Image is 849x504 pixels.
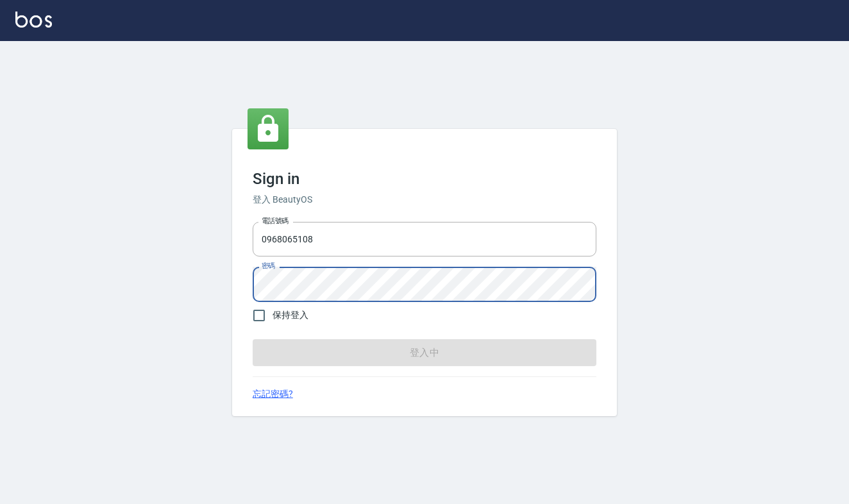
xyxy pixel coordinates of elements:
[253,193,596,206] h6: 登入 BeautyOS
[262,261,275,271] label: 密碼
[253,387,293,401] a: 忘記密碼?
[15,12,52,28] img: Logo
[262,216,289,226] label: 電話號碼
[253,170,596,188] h3: Sign in
[273,308,308,322] span: 保持登入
